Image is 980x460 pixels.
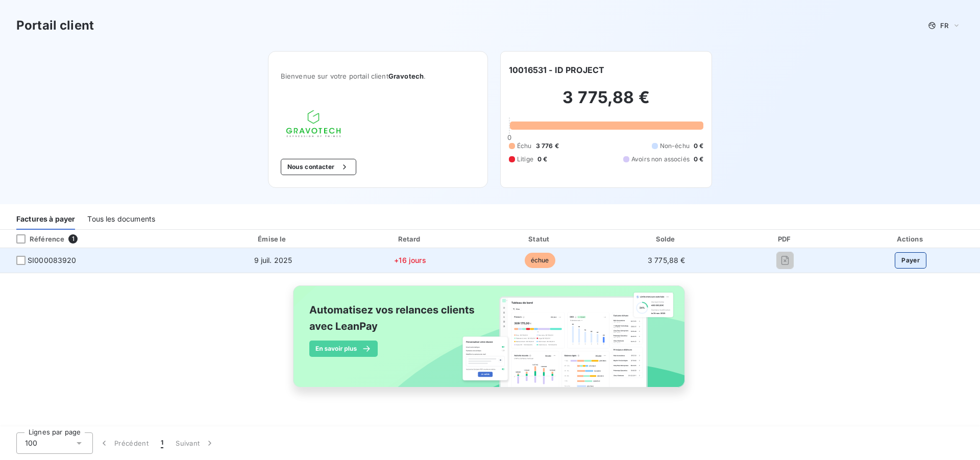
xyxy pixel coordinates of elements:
[509,64,604,76] h6: 10016531 - ID PROJECT
[87,208,155,230] div: Tous les documents
[525,253,555,268] span: échue
[93,432,155,454] button: Précédent
[28,255,77,265] span: SI000083920
[16,16,94,35] h3: Portail client
[509,87,703,118] h2: 3 775,88 €
[694,141,703,151] span: 0 €
[536,141,559,151] span: 3 776 €
[940,21,948,30] span: FR
[537,155,547,164] span: 0 €
[204,234,342,244] div: Émise le
[517,155,533,164] span: Litige
[25,438,37,448] span: 100
[347,234,474,244] div: Retard
[8,234,64,244] div: Référence
[16,208,75,230] div: Factures à payer
[517,141,532,151] span: Échu
[254,256,292,264] span: 9 juil. 2025
[281,105,346,142] img: Company logo
[478,234,602,244] div: Statut
[68,234,78,244] span: 1
[155,432,169,454] button: 1
[507,133,511,141] span: 0
[281,159,356,175] button: Nous contacter
[606,234,727,244] div: Solde
[895,252,926,269] button: Payer
[631,155,690,164] span: Avoirs non associés
[388,72,424,80] span: Gravotech
[284,279,696,405] img: banner
[843,234,978,244] div: Actions
[660,141,690,151] span: Non-échu
[394,256,426,264] span: +16 jours
[281,72,475,80] span: Bienvenue sur votre portail client .
[169,432,221,454] button: Suivant
[731,234,839,244] div: PDF
[694,155,703,164] span: 0 €
[648,256,685,264] span: 3 775,88 €
[161,438,163,448] span: 1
